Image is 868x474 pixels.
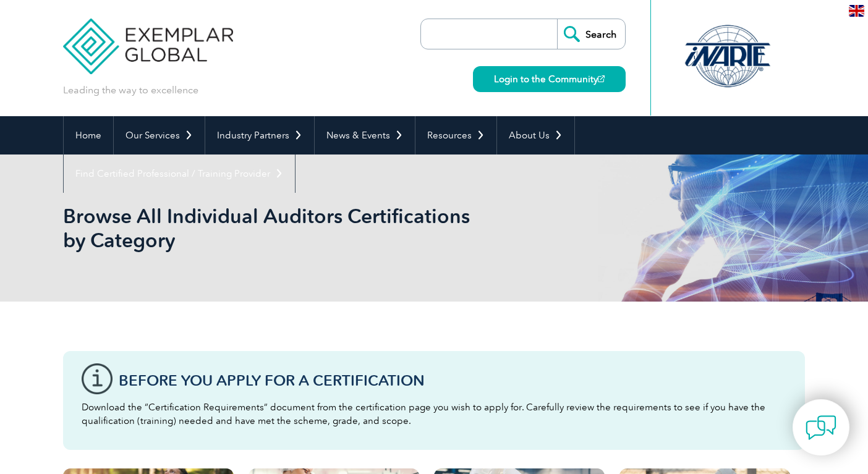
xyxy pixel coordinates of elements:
[205,116,314,154] a: Industry Partners
[63,83,198,97] p: Leading the way to excellence
[64,154,295,193] a: Find Certified Professional / Training Provider
[473,66,626,92] a: Login to the Community
[557,19,625,49] input: Search
[849,5,864,17] img: en
[598,75,605,82] img: open_square.png
[114,116,205,154] a: Our Services
[806,412,836,443] img: contact-chat.png
[315,116,415,154] a: News & Events
[64,116,113,154] a: Home
[497,116,574,154] a: About Us
[82,400,786,428] p: Download the “Certification Requirements” document from the certification page you wish to apply ...
[415,116,496,154] a: Resources
[63,204,538,252] h1: Browse All Individual Auditors Certifications by Category
[119,373,786,388] h3: Before You Apply For a Certification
